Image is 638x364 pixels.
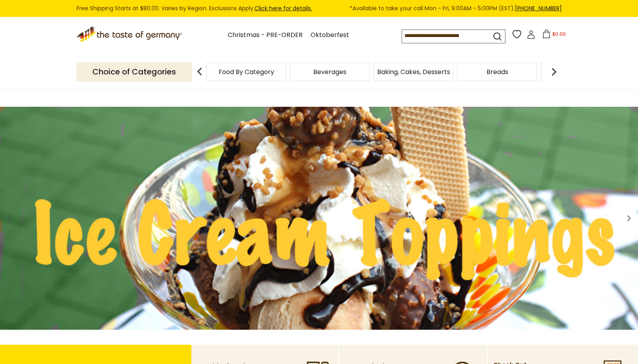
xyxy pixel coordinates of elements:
p: Choice of Categories [77,62,192,82]
img: next arrow [546,64,562,80]
a: Click here for details. [254,4,312,12]
a: Oktoberfest [311,30,349,41]
a: Beverages [313,69,346,75]
a: [PHONE_NUMBER] [515,4,562,12]
a: Baking, Cakes, Desserts [377,69,450,75]
a: Christmas - PRE-ORDER [228,30,303,41]
span: *Available to take your call Mon - Fri, 9:00AM - 5:00PM (EST). [350,4,562,13]
span: $0.00 [552,31,566,37]
a: Breads [486,69,508,75]
button: $0.00 [537,30,571,41]
div: Free Shipping Starts at $80.00. Varies by Region. Exclusions Apply. [77,4,562,13]
img: previous arrow [192,64,208,80]
a: Food By Category [219,69,274,75]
